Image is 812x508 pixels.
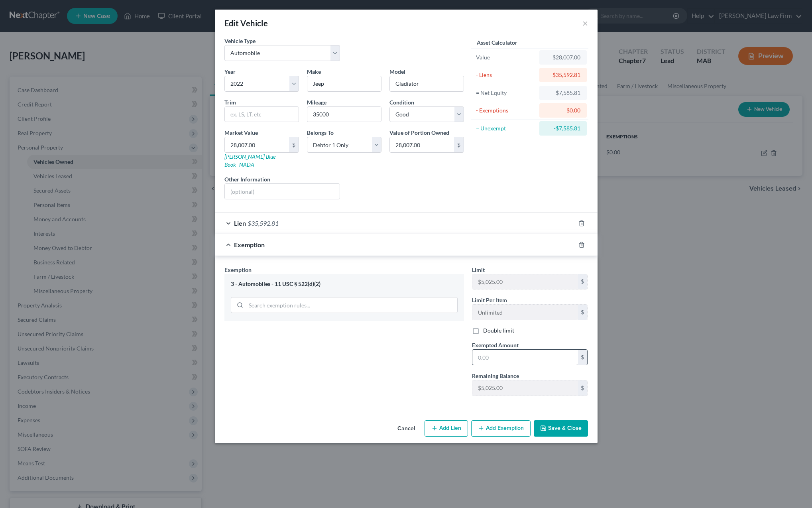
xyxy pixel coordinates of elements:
span: Limit [472,266,485,273]
label: Year [224,67,236,76]
input: ex. LS, LT, etc [225,107,299,122]
input: 0.00 [472,350,578,365]
input: ex. Altima [390,76,464,91]
a: NADA [239,161,254,168]
div: = Net Equity [476,89,536,97]
div: $ [454,137,464,152]
button: Add Lien [425,420,468,437]
div: $ [578,305,588,320]
div: -$7,585.81 [546,124,580,132]
label: Model [389,67,405,76]
label: Market Value [224,128,258,137]
label: Limit Per Item [472,296,507,304]
span: Exemption [234,241,265,248]
input: 0.00 [225,137,289,152]
div: $ [578,274,588,289]
input: -- [472,305,578,320]
input: Search exemption rules... [246,297,457,313]
label: Double limit [483,327,514,335]
input: ex. Nissan [307,76,381,91]
label: Asset Calculator [477,38,517,47]
input: (optional) [225,184,340,199]
span: $35,592.81 [248,219,279,227]
button: Add Exemption [471,420,531,437]
div: $35,592.81 [546,71,580,79]
div: $0.00 [546,106,580,114]
div: Edit Vehicle [224,18,268,29]
div: $ [578,380,588,396]
button: × [582,18,588,28]
span: Lien [234,219,246,227]
button: Cancel [391,421,421,437]
input: -- [472,380,578,396]
label: Value of Portion Owned [389,128,449,137]
span: Belongs To [307,129,334,136]
label: Remaining Balance [472,372,519,380]
span: Exempted Amount [472,342,519,349]
label: Trim [224,98,236,106]
input: -- [472,274,578,289]
div: - Exemptions [476,106,536,114]
div: - Liens [476,71,536,79]
div: = Unexempt [476,124,536,132]
a: [PERSON_NAME] Blue Book [224,153,275,168]
div: $28,007.00 [546,53,580,61]
button: Save & Close [534,420,588,437]
input: -- [307,107,381,122]
span: Make [307,68,321,75]
div: $ [578,350,588,365]
label: Condition [389,98,414,106]
div: 3 - Automobiles - 11 USC § 522(d)(2) [231,280,458,288]
label: Mileage [307,98,326,106]
div: -$7,585.81 [546,89,580,97]
div: $ [289,137,299,152]
div: Value [476,53,536,61]
input: 0.00 [390,137,454,152]
label: Vehicle Type [224,37,256,45]
span: Exemption [224,266,252,273]
label: Other Information [224,175,270,183]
